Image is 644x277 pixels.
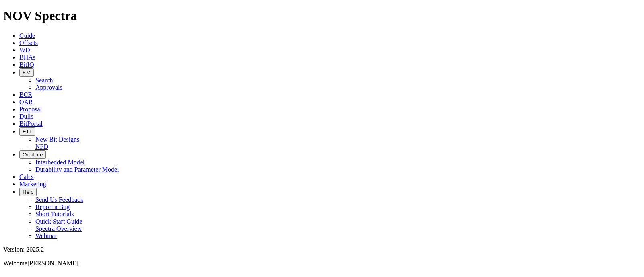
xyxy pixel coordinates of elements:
a: New Bit Designs [35,136,79,143]
span: OrbitLite [23,152,43,158]
a: Offsets [19,39,38,46]
a: Approvals [35,84,62,91]
a: Calcs [19,173,34,180]
a: Spectra Overview [35,225,82,232]
span: Help [23,189,33,195]
a: OAR [19,98,33,105]
a: Send Us Feedback [35,196,83,203]
a: Proposal [19,106,42,113]
button: Help [19,188,37,196]
a: Quick Start Guide [35,218,82,225]
a: BitPortal [19,120,43,127]
span: KM [23,70,31,76]
h1: NOV Spectra [3,8,641,23]
a: Search [35,77,53,84]
a: Guide [19,32,35,39]
span: [PERSON_NAME] [27,260,78,267]
span: FTT [23,129,32,135]
a: Report a Bug [35,203,70,210]
button: OrbitLite [19,150,46,159]
a: Dulls [19,113,33,120]
button: FTT [19,127,35,136]
a: WD [19,47,30,53]
a: Interbedded Model [35,159,85,166]
a: BitIQ [19,61,34,68]
button: KM [19,68,34,77]
a: NPD [35,143,48,150]
p: Welcome [3,260,641,267]
a: Marketing [19,181,46,187]
a: Durability and Parameter Model [35,166,119,173]
div: Version: 2025.2 [3,246,641,253]
a: BHAs [19,54,35,61]
a: BCR [19,91,32,98]
a: Short Tutorials [35,211,74,217]
a: Webinar [35,232,57,239]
